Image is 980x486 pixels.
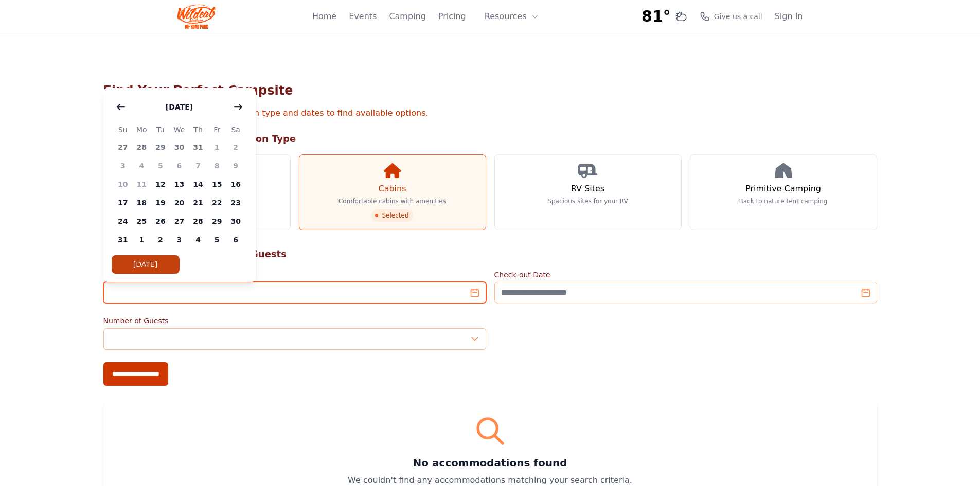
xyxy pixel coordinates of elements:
span: 2 [226,138,245,156]
label: Check-in Date [103,269,486,280]
span: 1 [132,230,151,249]
span: 81° [642,7,671,26]
p: Select your preferred accommodation type and dates to find available options. [103,107,877,119]
a: Give us a call [700,11,762,22]
label: Check-out Date [494,269,877,280]
span: 16 [226,175,245,193]
button: [DATE] [112,255,180,274]
a: Home [312,10,336,23]
span: 29 [151,138,170,156]
button: [DATE] [155,97,203,117]
span: 25 [132,212,151,230]
p: Comfortable cabins with amenities [338,197,446,205]
a: Sign In [775,10,803,23]
p: Spacious sites for your RV [547,197,628,205]
label: Number of Guests [103,316,486,326]
a: Events [349,10,377,23]
span: 5 [207,230,226,249]
h2: Step 2: Select Your Dates & Guests [103,247,877,261]
h3: Primitive Camping [745,183,821,195]
span: Tu [151,123,170,136]
span: 31 [114,230,133,249]
span: 31 [189,138,208,156]
span: 22 [207,193,226,212]
button: Resources [478,6,545,27]
span: 10 [114,175,133,193]
span: 19 [151,193,170,212]
h3: RV Sites [571,183,604,195]
span: Su [114,123,133,136]
span: Th [189,123,208,136]
span: 1 [207,138,226,156]
h1: Find Your Perfect Campsite [103,82,877,99]
span: Mo [132,123,151,136]
span: 30 [226,212,245,230]
span: 11 [132,175,151,193]
span: Give us a call [714,11,762,22]
a: Primitive Camping Back to nature tent camping [690,154,877,230]
span: 29 [207,212,226,230]
img: Wildcat Logo [177,4,216,29]
span: 6 [170,156,189,175]
span: 14 [189,175,208,193]
span: 13 [170,175,189,193]
a: Camping [389,10,425,23]
h2: Step 1: Choose Accommodation Type [103,132,877,146]
h3: No accommodations found [116,456,865,470]
span: 7 [189,156,208,175]
p: Back to nature tent camping [739,197,828,205]
span: 23 [226,193,245,212]
span: 15 [207,175,226,193]
span: We [170,123,189,136]
span: 26 [151,212,170,230]
span: 27 [170,212,189,230]
span: 17 [114,193,133,212]
span: Selected [371,209,413,222]
span: 30 [170,138,189,156]
a: Pricing [438,10,466,23]
span: 9 [226,156,245,175]
span: Sa [226,123,245,136]
span: 8 [207,156,226,175]
span: 21 [189,193,208,212]
span: 3 [114,156,133,175]
span: 27 [114,138,133,156]
span: 24 [114,212,133,230]
span: 4 [189,230,208,249]
a: RV Sites Spacious sites for your RV [494,154,682,230]
span: 5 [151,156,170,175]
span: 4 [132,156,151,175]
span: 3 [170,230,189,249]
span: 18 [132,193,151,212]
a: Cabins Comfortable cabins with amenities Selected [299,154,486,230]
span: 28 [189,212,208,230]
span: 2 [151,230,170,249]
span: Fr [207,123,226,136]
h3: Cabins [378,183,406,195]
span: 12 [151,175,170,193]
span: 6 [226,230,245,249]
span: 20 [170,193,189,212]
span: 28 [132,138,151,156]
